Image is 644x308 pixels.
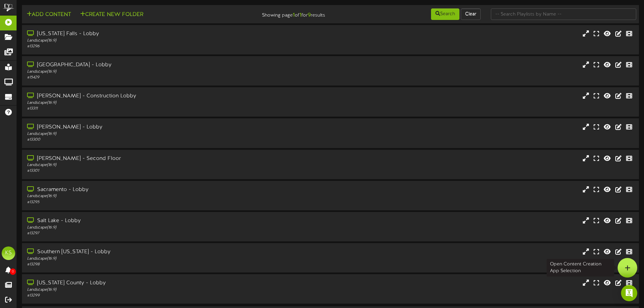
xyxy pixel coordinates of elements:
span: 0 [10,268,16,275]
div: Landscape ( 16:9 ) [27,38,274,44]
strong: 9 [308,12,311,18]
div: Sacramento - Lobby [27,186,274,194]
div: Showing page of for results [227,8,330,19]
div: [PERSON_NAME] - Construction Lobby [27,92,274,100]
div: # 13296 [27,44,274,49]
div: # 13300 [27,137,274,143]
div: Landscape ( 16:9 ) [27,225,274,231]
button: Add Content [25,10,73,19]
div: Salt Lake - Lobby [27,217,274,225]
div: [US_STATE] Falls - Lobby [27,30,274,38]
div: # 15429 [27,75,274,80]
div: Landscape ( 16:9 ) [27,69,274,75]
div: Landscape ( 16:9 ) [27,287,274,293]
div: # 13295 [27,199,274,205]
button: Create New Folder [78,10,145,19]
div: [US_STATE] County - Lobby [27,279,274,287]
div: # 13297 [27,231,274,236]
div: Landscape ( 16:9 ) [27,131,274,137]
strong: 1 [300,12,302,18]
strong: 1 [293,12,295,18]
input: -- Search Playlists by Name -- [491,8,636,20]
div: KS [2,246,15,260]
div: Landscape ( 16:9 ) [27,256,274,262]
div: [GEOGRAPHIC_DATA] - Lobby [27,61,274,69]
div: Landscape ( 16:9 ) [27,193,274,199]
div: # 13299 [27,293,274,299]
button: Search [431,8,459,20]
div: [PERSON_NAME] - Second Floor [27,155,274,163]
div: Southern [US_STATE] - Lobby [27,248,274,256]
div: Landscape ( 16:9 ) [27,162,274,168]
div: Landscape ( 16:9 ) [27,100,274,106]
div: # 13311 [27,106,274,112]
div: # 13298 [27,262,274,267]
div: [PERSON_NAME] - Lobby [27,123,274,131]
div: Open Intercom Messenger [621,285,637,301]
div: # 13301 [27,168,274,174]
button: Clear [461,8,481,20]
